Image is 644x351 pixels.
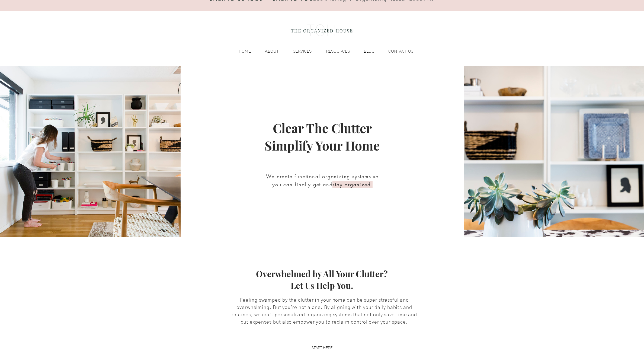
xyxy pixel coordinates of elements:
[228,47,416,55] nav: Site
[262,47,281,55] p: ABOUT
[371,181,373,188] span: .
[353,47,377,55] a: BLOG
[228,47,254,55] a: HOME
[254,47,281,55] a: ABOUT
[323,47,353,55] p: RESOURCES
[312,346,332,351] span: START HERE
[361,47,377,55] p: BLOG
[314,47,353,55] a: RESOURCES
[256,268,388,291] span: Overwhelmed by All Your Clutter? Let Us Help You.
[289,20,355,41] img: the organized house
[265,120,380,154] span: Clear The Clutter Simplify Your Home
[377,47,416,55] a: CONTACT US
[332,181,370,188] span: stay organized
[266,173,379,188] span: We create functional organizing systems so you can finally get and
[281,47,314,55] a: SERVICES
[236,47,254,55] p: HOME
[290,47,314,55] p: SERVICES
[386,47,416,55] p: CONTACT US
[232,298,417,325] span: Feeling swamped by the clutter in your home can be super stressful and overwhelming. But you're n...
